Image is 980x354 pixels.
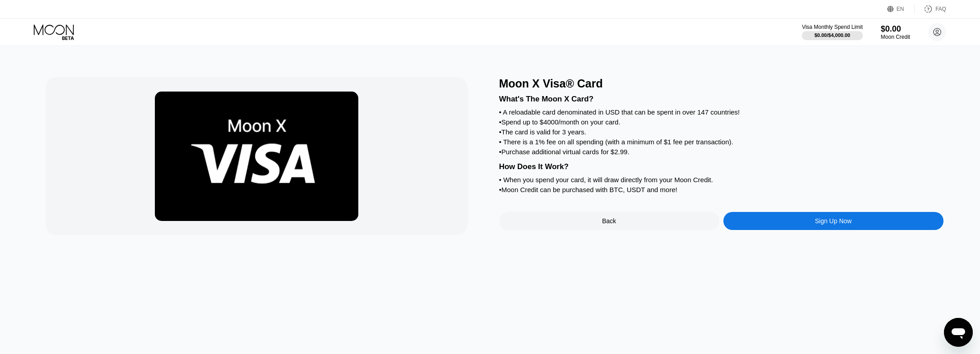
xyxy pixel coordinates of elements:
div: • Moon Credit can be purchased with BTC, USDT and more! [499,186,944,193]
div: Visa Monthly Spend Limit [802,24,863,30]
div: Back [499,212,719,230]
iframe: Кнопка запуска окна обмена сообщениями [944,318,973,347]
div: • There is a 1% fee on all spending (with a minimum of $1 fee per transaction). [499,138,944,146]
div: Sign Up Now [815,217,852,225]
div: $0.00 [881,24,910,34]
div: FAQ [915,5,946,14]
div: Moon Credit [881,34,910,40]
div: What's The Moon X Card? [499,95,944,104]
div: EN [897,6,904,12]
div: Moon X Visa® Card [499,77,944,90]
div: • A reloadable card denominated in USD that can be spent in over 147 countries! [499,108,944,116]
div: Visa Monthly Spend Limit$0.00/$4,000.00 [802,24,863,40]
div: • When you spend your card, it will draw directly from your Moon Credit. [499,176,944,184]
div: Sign Up Now [723,212,944,230]
div: $0.00Moon Credit [881,24,910,40]
div: $0.00 / $4,000.00 [814,32,850,38]
div: EN [887,5,915,14]
div: How Does It Work? [499,162,944,171]
div: • Purchase additional virtual cards for $2.99. [499,148,944,156]
div: • The card is valid for 3 years. [499,128,944,136]
div: • Spend up to $4000/month on your card. [499,118,944,126]
div: FAQ [935,6,946,12]
div: Back [602,217,616,225]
